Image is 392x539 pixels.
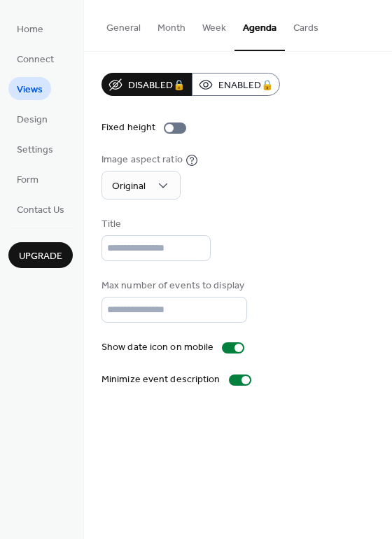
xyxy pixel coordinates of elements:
span: Form [17,173,38,188]
a: Connect [8,47,62,70]
button: Upgrade [8,242,73,268]
span: Contact Us [17,203,64,218]
span: Upgrade [19,249,62,264]
div: Image aspect ratio [101,153,183,167]
div: Max number of events to display [101,279,244,293]
a: Home [8,17,52,40]
span: Views [17,83,43,97]
a: Design [8,107,56,130]
div: Minimize event description [101,372,220,387]
a: Views [8,77,51,100]
span: Design [17,113,48,127]
a: Contact Us [8,197,73,220]
span: Settings [17,143,53,157]
a: Settings [8,137,62,160]
div: Title [101,217,208,232]
div: Fixed height [101,120,155,135]
div: Show date icon on mobile [101,340,213,355]
span: Connect [17,52,54,67]
span: Original [112,177,146,196]
a: Form [8,167,47,190]
span: Home [17,22,43,37]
